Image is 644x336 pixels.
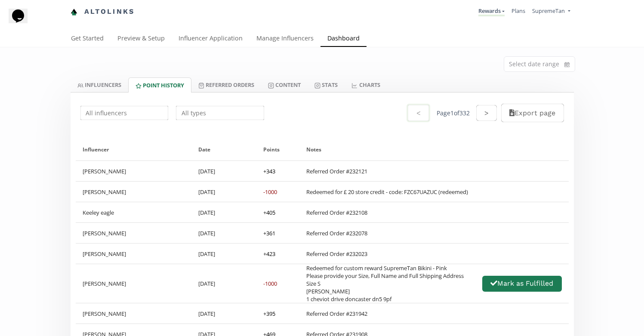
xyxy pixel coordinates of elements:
div: Keeley eagle [76,202,192,222]
a: Referred Orders [191,77,261,92]
a: Point HISTORY [128,77,191,92]
div: + 423 [263,250,275,258]
div: Referred Order #232121 [306,167,367,175]
div: Referred Order #232108 [306,209,367,216]
div: + 405 [263,209,275,216]
div: + 395 [263,310,275,318]
button: > [476,105,497,121]
button: Export page [501,104,564,122]
a: Dashboard [320,31,367,48]
div: Date [198,139,250,160]
div: Redeemed for £ 20 store credit - code: FZC67UAZUC (redeemed) [306,188,468,196]
div: [PERSON_NAME] [76,264,192,303]
div: -1000 [263,188,277,196]
img: favicon-32x32.png [71,9,77,15]
div: Page 1 of 332 [437,109,470,117]
span: SupremeTan [532,7,565,15]
a: Rewards [478,7,505,16]
a: INFLUENCERS [71,77,128,92]
div: [PERSON_NAME] [76,161,192,181]
iframe: chat widget [9,9,36,34]
a: Content [261,77,308,92]
div: [PERSON_NAME] [76,244,192,264]
div: [DATE] [191,182,256,202]
div: Influencer [83,139,185,160]
button: < [407,104,430,122]
div: [PERSON_NAME] [76,303,192,324]
div: [DATE] [191,303,256,324]
a: Altolinks [71,5,135,19]
div: Referred Order #232023 [306,250,367,258]
button: Mark as Fulfilled [482,276,561,292]
a: Stats [308,77,345,92]
a: Preview & Setup [111,31,172,48]
div: [PERSON_NAME] [76,182,192,202]
div: Redeemed for custom reward SupremeTan Bikini - Pink Please provide your Size, Full Name and Full ... [306,264,464,303]
a: Manage Influencers [250,31,320,48]
a: Influencer Application [172,31,250,48]
div: Referred Order #231942 [306,310,367,318]
a: SupremeTan [532,7,570,17]
div: [DATE] [191,223,256,243]
div: Points [263,139,293,160]
div: [DATE] [191,202,256,222]
div: [PERSON_NAME] [76,223,192,243]
div: + 343 [263,167,275,175]
a: Plans [512,7,525,15]
div: [DATE] [191,161,256,181]
a: CHARTS [345,77,387,92]
div: -1000 [263,280,277,287]
div: [DATE] [191,264,256,303]
input: All influencers [79,105,170,121]
div: Notes [306,139,562,160]
div: Referred Order #232078 [306,229,367,237]
svg: calendar [564,60,570,69]
div: [DATE] [191,244,256,264]
div: + 361 [263,229,275,237]
input: All types [175,105,265,121]
a: Get Started [64,31,111,48]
